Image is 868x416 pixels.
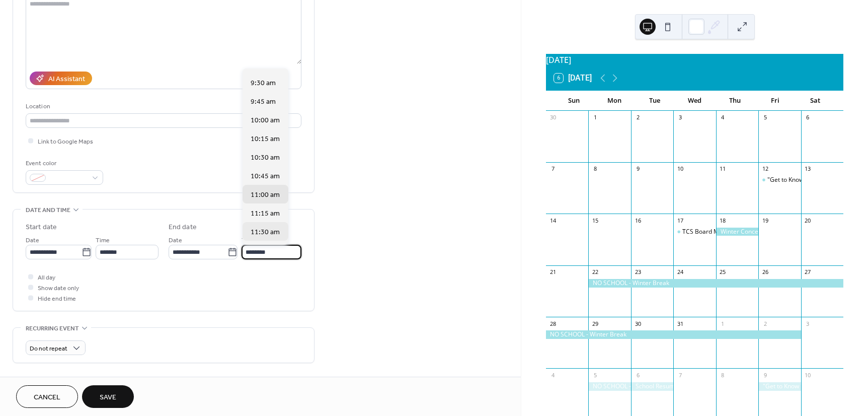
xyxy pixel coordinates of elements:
span: Date [169,235,182,246]
button: 6[DATE] [550,71,595,85]
div: Sat [795,91,835,111]
div: Fri [755,91,795,111]
div: Wed [675,91,715,111]
div: TCS Board Meeting [673,228,716,236]
div: Mon [594,91,635,111]
div: 1 [591,114,599,121]
span: Hide end time [38,294,76,304]
span: Link to Google Maps [38,136,93,147]
div: 23 [634,268,642,276]
div: 30 [549,114,557,121]
div: NO SCHOOL - Institute Day [588,382,630,391]
div: 6 [804,114,812,121]
div: NO SCHOOL - Winter Break [546,330,801,339]
div: 14 [549,217,557,224]
span: Do not repeat [30,343,67,355]
div: Tue [635,91,675,111]
div: 30 [634,320,642,327]
div: 20 [804,217,812,224]
div: "Get to Know TCS" - Coffee Talk & Tour [758,382,801,391]
span: Show date only [38,283,79,294]
div: Thu [715,91,755,111]
span: 10:15 am [251,134,280,145]
div: 3 [676,114,684,121]
span: Time [242,235,256,246]
div: 13 [804,165,812,173]
div: 27 [804,268,812,276]
div: Sun [554,91,594,111]
div: 10 [676,165,684,173]
div: Location [26,101,299,112]
span: Date and time [26,205,70,216]
div: 4 [549,371,557,379]
div: 10 [804,371,812,379]
div: 26 [761,268,769,276]
div: 16 [634,217,642,224]
span: 11:15 am [251,209,280,219]
div: 15 [591,217,599,224]
span: 10:00 am [251,115,280,126]
div: 2 [761,320,769,327]
div: 19 [761,217,769,224]
div: Event color [26,158,101,169]
span: Time [96,235,110,246]
div: 11 [719,165,727,173]
span: 10:30 am [251,153,280,163]
div: Winter Concert [716,228,758,236]
div: 6 [634,371,642,379]
div: 21 [549,268,557,276]
span: 9:45 am [251,97,276,107]
div: 1 [719,320,727,327]
div: AI Assistant [48,74,85,85]
span: 10:45 am [251,171,280,182]
div: Start date [26,222,57,233]
div: 18 [719,217,727,224]
button: Save [82,385,134,408]
div: 2 [634,114,642,121]
div: 29 [591,320,599,327]
span: Date [26,235,39,246]
span: Recurring event [26,323,79,334]
div: NO SCHOOL - Winter Break [588,279,843,288]
div: 7 [549,165,557,173]
div: 9 [761,371,769,379]
div: 7 [676,371,684,379]
span: 11:30 am [251,227,280,238]
div: 12 [761,165,769,173]
span: 11:00 am [251,190,280,200]
div: 31 [676,320,684,327]
div: 5 [591,371,599,379]
div: 17 [676,217,684,224]
div: [DATE] [546,54,843,66]
div: 5 [761,114,769,121]
div: School Resumes After Winter Break [631,382,673,391]
div: 24 [676,268,684,276]
div: 28 [549,320,557,327]
span: Save [100,392,116,403]
div: 22 [591,268,599,276]
div: 3 [804,320,812,327]
span: All day [38,272,55,283]
button: Cancel [16,385,78,408]
div: 8 [591,165,599,173]
div: 4 [719,114,727,121]
div: TCS Board Meeting [682,228,737,236]
button: AI Assistant [30,72,92,85]
span: Event image [26,375,65,386]
span: 9:30 am [251,78,276,89]
span: Cancel [34,392,60,403]
div: 8 [719,371,727,379]
div: "Get to Know TCS" - Coffee Talk & Tour [758,176,801,184]
div: 9 [634,165,642,173]
div: 25 [719,268,727,276]
div: End date [169,222,197,233]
